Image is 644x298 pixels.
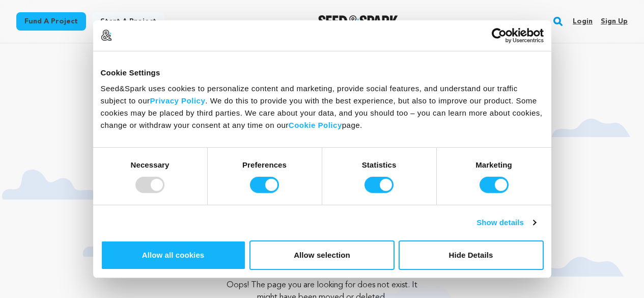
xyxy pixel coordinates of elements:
[101,66,544,78] div: Cookie Settings
[318,15,398,28] img: Seed&Spark Logo Dark Mode
[399,240,544,270] button: Hide Details
[362,160,397,169] strong: Statistics
[16,12,86,31] a: Fund a project
[573,13,593,30] a: Login
[101,240,246,270] button: Allow all cookies
[475,160,512,169] strong: Marketing
[131,160,170,169] strong: Necessary
[92,12,164,31] a: Start a project
[601,13,628,30] a: Sign up
[318,15,398,28] a: Seed&Spark Homepage
[455,28,544,43] a: Usercentrics Cookiebot - opens in a new window
[289,121,342,129] a: Cookie Policy
[150,96,206,105] a: Privacy Policy
[101,30,112,41] img: logo
[249,240,395,270] button: Allow selection
[101,83,544,131] div: Seed&Spark uses cookies to personalize content and marketing, provide social features, and unders...
[477,216,536,229] a: Show details
[242,160,287,169] strong: Preferences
